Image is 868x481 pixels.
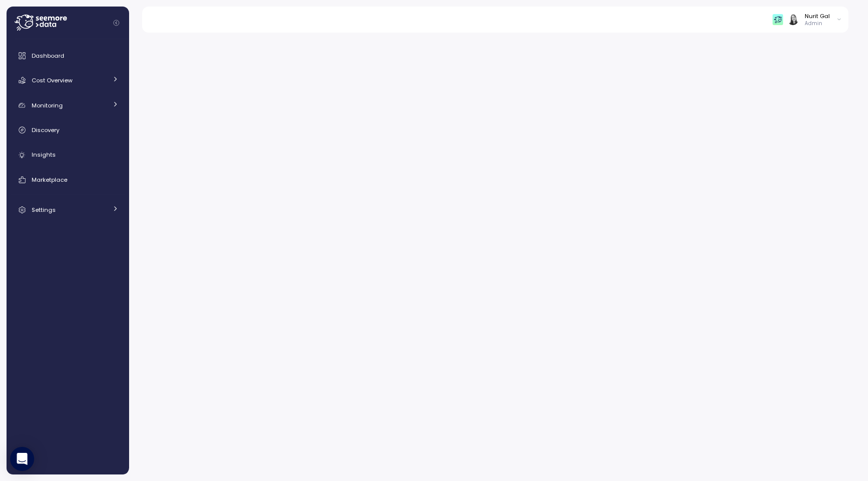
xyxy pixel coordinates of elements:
a: Monitoring [11,95,125,115]
span: Dashboard [32,52,64,60]
span: Settings [32,206,56,214]
a: Dashboard [11,46,125,66]
img: 65f98ecb31a39d60f1f315eb.PNG [773,14,783,25]
span: Cost Overview [32,76,72,84]
span: Insights [32,151,56,159]
a: Marketplace [11,170,125,190]
span: Discovery [32,126,59,134]
a: Cost Overview [11,70,125,90]
div: Nurit Gal [805,12,830,20]
span: Monitoring [32,101,63,109]
a: Discovery [11,120,125,140]
p: Admin [805,20,830,27]
img: ACg8ocIVugc3DtI--ID6pffOeA5XcvoqExjdOmyrlhjOptQpqjom7zQ=s96-c [788,14,798,25]
a: Settings [11,200,125,220]
div: Open Intercom Messenger [10,447,34,471]
a: Insights [11,145,125,165]
button: Collapse navigation [110,19,123,27]
span: Marketplace [32,176,67,184]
